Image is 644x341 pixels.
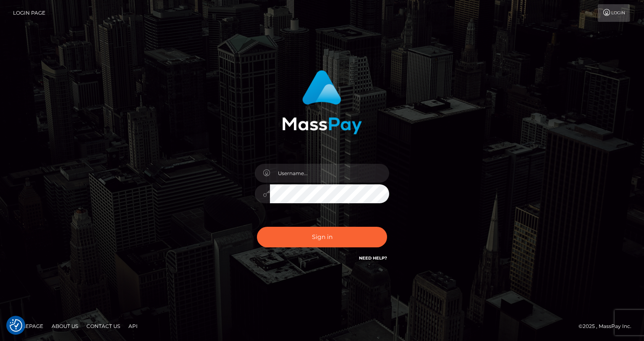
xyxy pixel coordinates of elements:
a: About Us [48,320,81,333]
a: Login Page [13,4,45,22]
a: Need Help? [359,255,387,261]
button: Consent Preferences [10,319,22,332]
a: Login [598,4,630,22]
img: MassPay Login [282,70,362,134]
div: © 2025 , MassPay Inc. [579,322,638,331]
a: API [125,320,141,333]
input: Username... [270,164,389,183]
a: Contact Us [83,320,123,333]
img: Revisit consent button [10,319,22,332]
button: Sign in [257,227,387,247]
a: Homepage [9,320,47,333]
